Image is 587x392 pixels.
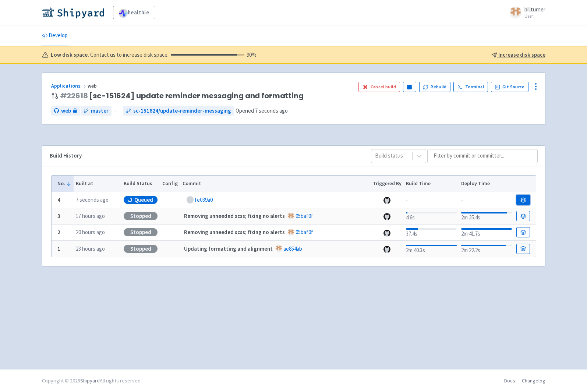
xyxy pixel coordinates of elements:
th: Triggered By [370,176,404,192]
th: Build Time [404,176,459,192]
div: Copyright © 2025 All rights reserved. [42,377,142,385]
a: billturner User [505,7,545,18]
time: 17 hours ago [76,212,105,219]
a: master [81,106,112,116]
a: Git Source [491,82,529,92]
div: 2m 25.4s [461,211,512,222]
small: User [524,14,545,18]
a: Changelog [522,377,545,384]
th: Built at [74,176,121,192]
input: Filter by commit or committer... [427,149,538,163]
a: healthie [113,6,155,19]
div: 90 % [171,51,257,59]
a: 05baf0f [296,229,313,236]
a: Applications [51,82,88,89]
div: Stopped [124,228,158,236]
b: 4 [57,196,60,203]
button: Cancel build [358,82,400,92]
button: No. [57,180,71,187]
button: Pause [403,82,416,92]
div: - [406,195,456,205]
time: 7 seconds ago [255,107,288,114]
a: fe039a0 [195,196,213,203]
strong: Updating formatting and alignment [184,245,273,252]
div: 4.6s [406,211,456,222]
a: #22618 [60,91,88,101]
span: web [88,82,98,89]
a: sc-151624/update-reminder-messaging [123,106,234,116]
span: Contact us to increase disk space. [90,51,257,59]
strong: Removing unneeded scss; fixing no alerts [184,229,285,236]
time: 7 seconds ago [76,196,109,203]
u: Increase disk space [498,51,545,58]
span: Opened [236,107,288,114]
time: 23 hours ago [76,245,105,252]
a: Build Details [516,211,530,221]
strong: Removing unneeded scss; fixing no alerts [184,212,285,219]
b: 1 [57,245,60,252]
span: [sc-151624] update reminder messaging and formatting [60,92,304,100]
th: Commit [180,176,370,192]
span: master [91,107,109,115]
a: Build Details [516,227,530,237]
div: 2m 22.2s [461,243,512,255]
a: web [51,106,80,116]
span: Queued [134,196,153,204]
span: sc-151624/update-reminder-messaging [133,107,231,115]
div: 2m 41.7s [461,227,512,238]
th: Config [160,176,180,192]
a: ae854ab [283,245,302,252]
div: 2m 40.3s [406,243,456,255]
button: Rebuild [419,82,451,92]
a: 05baf0f [296,212,313,219]
b: 2 [57,229,60,236]
a: Shipyard [80,377,100,384]
div: Stopped [124,245,158,253]
a: Build Details [516,195,530,205]
th: Build Status [121,176,160,192]
div: Stopped [124,212,158,220]
a: Docs [504,377,515,384]
span: ← [114,107,120,115]
span: web [61,107,71,115]
a: Terminal [453,82,488,92]
th: Deploy Time [459,176,514,192]
time: 20 hours ago [76,229,105,236]
b: Low disk space. [51,51,89,59]
b: 3 [57,212,60,219]
div: 37.4s [406,227,456,238]
span: billturner [524,6,545,13]
a: Build Details [516,244,530,254]
div: Build History [50,152,359,160]
a: Develop [42,25,68,46]
img: Shipyard logo [42,7,104,18]
div: - [461,195,512,205]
